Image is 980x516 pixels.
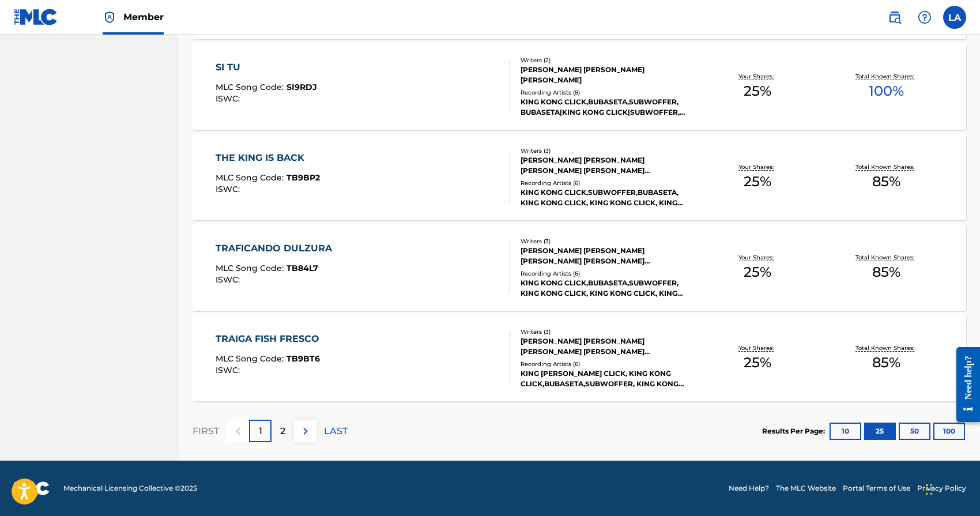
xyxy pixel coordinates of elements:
p: Total Known Shares: [855,253,917,262]
p: 2 [280,424,285,438]
a: Portal Terms of Use [843,483,910,494]
div: Recording Artists ( 6 ) [521,360,693,368]
a: TRAFICANDO DULZURAMLC Song Code:TB84L7ISWC:Writers (3)[PERSON_NAME] [PERSON_NAME] [PERSON_NAME] [... [193,224,966,311]
div: Writers ( 3 ) [521,327,693,336]
span: MLC Song Code : [216,82,287,92]
span: 25 % [744,171,771,192]
span: 85 % [872,352,900,373]
span: 85 % [872,262,900,283]
span: Member [123,10,164,24]
p: Total Known Shares: [855,344,917,352]
span: 100 % [869,81,904,101]
div: Help [913,6,936,29]
p: Total Known Shares: [855,163,917,171]
div: Widget de chat [922,461,980,516]
button: 25 [864,423,896,440]
div: KING KONG CLICK,BUBASETA,SUBWOFFER, KING KONG CLICK, KING KONG CLICK, KING KONG CLICK, KING KONG ... [521,278,693,299]
span: 25 % [744,352,771,373]
iframe: Chat Widget [922,461,980,516]
p: Total Known Shares: [855,72,917,81]
p: LAST [324,424,348,438]
div: [PERSON_NAME] [PERSON_NAME] [PERSON_NAME] [PERSON_NAME] [PERSON_NAME] [521,246,693,266]
p: Your Shares: [738,72,777,81]
a: Public Search [883,6,906,29]
div: Writers ( 3 ) [521,237,693,246]
div: [PERSON_NAME] [PERSON_NAME] [PERSON_NAME] [PERSON_NAME] [PERSON_NAME] [521,155,693,176]
img: help [918,10,932,24]
div: THE KING IS BACK [216,151,320,165]
img: logo [14,481,50,495]
p: Your Shares: [738,344,777,352]
img: MLC Logo [14,9,58,25]
p: Results Per Page: [762,426,828,436]
div: KING KONG CLICK,BUBASETA,SUBWOFFER, BUBASETA|KING KONG CLICK|SUBWOFFER, KING KONG CLICK, KING KON... [521,97,693,118]
div: User Menu [943,6,966,29]
a: Privacy Policy [917,483,966,494]
a: SI TUMLC Song Code:SI9RDJISWC:Writers (2)[PERSON_NAME] [PERSON_NAME] [PERSON_NAME]Recording Artis... [193,43,966,130]
div: TRAIGA FISH FRESCO [216,332,325,346]
div: Arrastrar [926,472,933,507]
div: Recording Artists ( 8 ) [521,88,693,97]
span: TB9BT6 [287,353,320,364]
span: 85 % [872,171,900,192]
div: KING KONG CLICK,SUBWOFFER,BUBASETA, KING KONG CLICK, KING KONG CLICK, KING KONG CLICK, KING KONG ... [521,187,693,208]
span: MLC Song Code : [216,172,287,183]
span: ISWC : [216,274,243,285]
button: 100 [933,423,965,440]
p: Your Shares: [738,163,777,171]
p: Your Shares: [738,253,777,262]
span: ISWC : [216,93,243,104]
span: ISWC : [216,365,243,375]
button: 10 [830,423,861,440]
div: SI TU [216,61,317,74]
div: TRAFICANDO DULZURA [216,242,338,255]
span: TB9BP2 [287,172,320,183]
button: 50 [899,423,930,440]
a: Need Help? [729,483,769,494]
div: Recording Artists ( 6 ) [521,179,693,187]
span: ISWC : [216,184,243,194]
span: MLC Song Code : [216,353,287,364]
a: TRAIGA FISH FRESCOMLC Song Code:TB9BT6ISWC:Writers (3)[PERSON_NAME] [PERSON_NAME] [PERSON_NAME] [... [193,315,966,401]
div: [PERSON_NAME] [PERSON_NAME] [PERSON_NAME] [PERSON_NAME] [PERSON_NAME] [521,336,693,357]
div: Writers ( 3 ) [521,146,693,155]
span: TB84L7 [287,263,318,273]
div: KING [PERSON_NAME] CLICK, KING KONG CLICK,BUBASETA,SUBWOFFER, KING KONG CLICK, KING KONG CLICK, K... [521,368,693,389]
div: Writers ( 2 ) [521,56,693,65]
span: 25 % [744,81,771,101]
img: right [299,424,312,438]
a: THE KING IS BACKMLC Song Code:TB9BP2ISWC:Writers (3)[PERSON_NAME] [PERSON_NAME] [PERSON_NAME] [PE... [193,134,966,220]
div: [PERSON_NAME] [PERSON_NAME] [PERSON_NAME] [521,65,693,85]
iframe: Resource Center [948,338,980,431]
span: Mechanical Licensing Collective © 2025 [63,483,197,494]
a: The MLC Website [776,483,836,494]
img: Top Rightsholder [103,10,116,24]
img: search [888,10,902,24]
p: 1 [259,424,262,438]
span: MLC Song Code : [216,263,287,273]
p: FIRST [193,424,219,438]
span: SI9RDJ [287,82,317,92]
span: 25 % [744,262,771,283]
div: Recording Artists ( 6 ) [521,269,693,278]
